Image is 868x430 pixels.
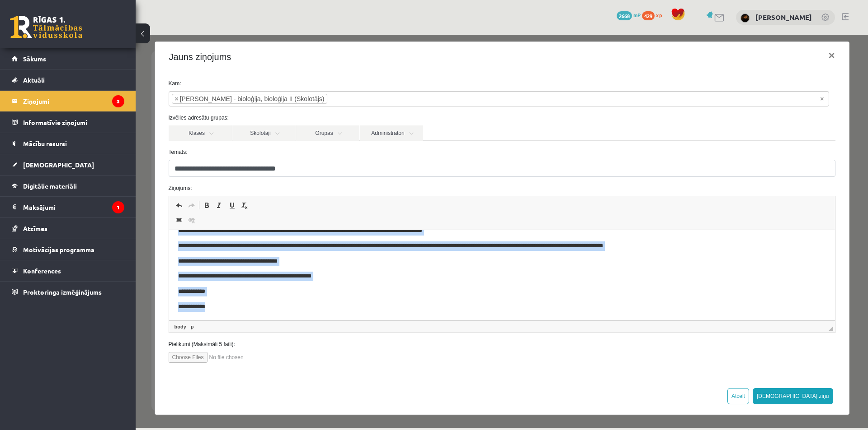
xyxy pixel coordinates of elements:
label: Pielikumi (Maksimāli 5 faili): [26,305,707,314]
span: Digitālie materiāli [23,182,77,190]
button: × [685,8,706,33]
a: Sākums [12,48,124,69]
i: 1 [112,201,124,213]
label: Izvēlies adresātu grupas: [26,79,707,87]
a: [PERSON_NAME] [755,13,812,22]
a: Digitālie materiāli [12,176,124,196]
span: xp [656,11,662,18]
span: Resize [693,291,698,296]
a: Grupas [160,91,224,106]
a: Undo (Ctrl+Z) [37,165,50,176]
span: Motivācijas programma [23,245,94,254]
a: Link (Ctrl+K) [37,180,50,191]
a: Maksājumi1 [12,197,124,217]
legend: Ziņojumi [23,91,124,111]
label: Kam: [26,45,707,53]
a: Ziņojumi3 [12,91,124,111]
iframe: Editor, wiswyg-editor-47434017323600-1760170145-868 [33,195,699,286]
a: 2668 mP [617,11,641,18]
button: [DEMOGRAPHIC_DATA] ziņu [617,353,698,370]
a: Remove Format [103,165,115,176]
a: Informatīvie ziņojumi [12,112,124,133]
a: 429 xp [642,11,666,18]
i: 3 [112,95,124,107]
span: Sākums [23,55,46,63]
span: Konferences [23,267,61,275]
span: [DEMOGRAPHIC_DATA] [23,161,94,169]
a: Administratori [224,91,288,106]
a: Motivācijas programma [12,239,124,260]
span: mP [633,11,641,18]
span: Noņemt visus vienumus [684,60,688,69]
a: Italic (Ctrl+I) [77,165,90,176]
label: Temats: [26,113,707,121]
a: Unlink [50,180,62,191]
a: Rīgas 1. Tālmācības vidusskola [10,16,82,38]
li: Elza Saulīte - bioloģija, bioloģija II (Skolotājs) [36,59,192,69]
a: Bold (Ctrl+B) [65,165,77,176]
a: Klases [33,91,96,106]
a: Redo (Ctrl+Y) [50,165,62,176]
button: Atcelt [592,353,613,370]
a: Aktuāli [12,69,124,90]
a: [DEMOGRAPHIC_DATA] [12,154,124,175]
span: Atzīmes [23,224,47,232]
label: Ziņojums: [26,149,707,157]
span: 429 [642,11,655,20]
a: Skolotāji [97,91,160,106]
legend: Maksājumi [23,197,124,217]
span: Proktoringa izmēģinājums [23,288,102,296]
a: Konferences [12,260,124,281]
h4: Jauns ziņojums [33,15,96,29]
a: Mācību resursi [12,133,124,154]
a: Proktoringa izmēģinājums [12,282,124,302]
a: Atzīmes [12,218,124,239]
span: Aktuāli [23,76,45,84]
a: p element [53,288,60,296]
span: 2668 [617,11,632,20]
a: Underline (Ctrl+U) [90,165,103,176]
legend: Informatīvie ziņojumi [23,112,124,133]
a: body element [37,288,52,296]
span: × [39,60,43,69]
img: Paula Lauceniece [741,14,750,23]
span: Mācību resursi [23,139,67,148]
